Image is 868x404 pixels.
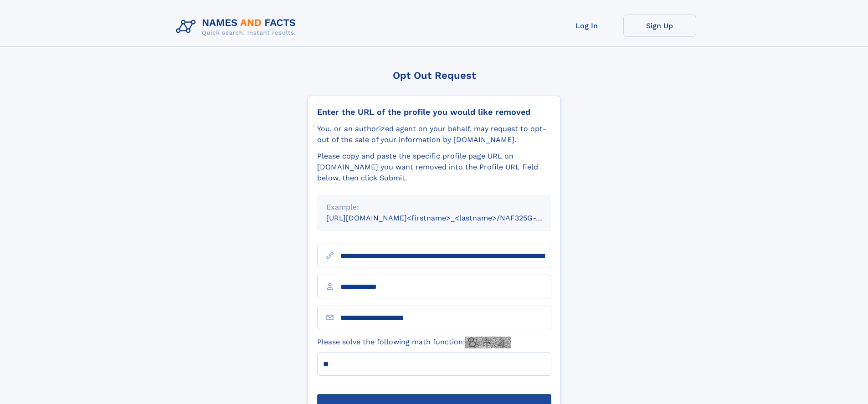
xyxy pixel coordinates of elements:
label: Please solve the following math function: [317,337,511,348]
img: Logo Names and Facts [172,15,303,39]
small: [URL][DOMAIN_NAME]<firstname>_<lastname>/NAF325G-xxxxxxxx [326,214,569,222]
div: Enter the URL of the profile you would like removed [317,107,551,117]
div: Example: [326,202,542,213]
div: You, or an authorized agent on your behalf, may request to opt-out of the sale of your informatio... [317,123,551,145]
a: Sign Up [623,15,696,37]
a: Log In [550,15,623,37]
div: Please copy and paste the specific profile page URL on [DOMAIN_NAME] you want removed into the Pr... [317,151,551,184]
div: Opt Out Request [308,70,561,81]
